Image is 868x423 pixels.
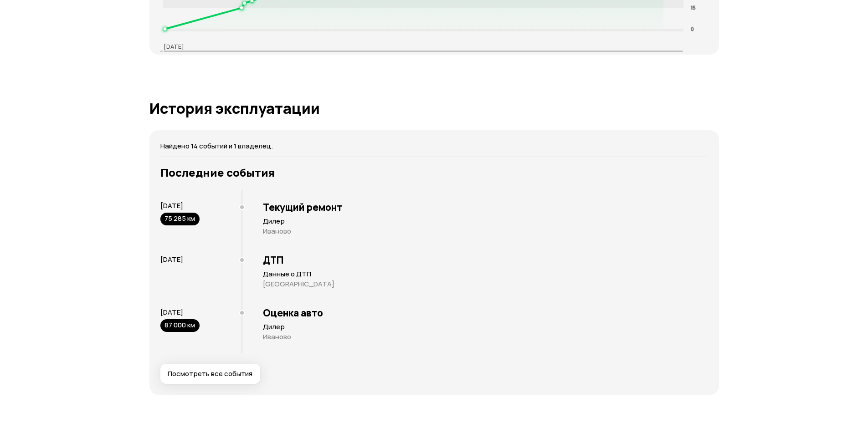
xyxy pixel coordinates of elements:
[263,201,708,213] h3: Текущий ремонт
[160,166,708,179] h3: Последние события
[160,255,183,264] span: [DATE]
[168,369,252,378] span: Посмотреть все события
[263,280,708,289] p: [GEOGRAPHIC_DATA]
[263,270,708,279] p: Данные о ДТП
[691,4,695,11] tspan: 15
[160,364,260,384] button: Посмотреть все события
[160,201,183,210] span: [DATE]
[160,307,183,317] span: [DATE]
[164,42,184,51] p: [DATE]
[149,100,719,117] h1: История эксплуатации
[263,322,708,331] p: Дилер
[263,332,708,341] p: Иваново
[263,227,708,236] p: Иваново
[263,307,708,319] h3: Оценка авто
[160,141,708,151] p: Найдено 14 событий и 1 владелец.
[263,254,708,266] h3: ДТП
[160,213,200,225] div: 75 285 км
[263,217,708,226] p: Дилер
[691,25,694,32] tspan: 0
[160,319,200,332] div: 87 000 км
